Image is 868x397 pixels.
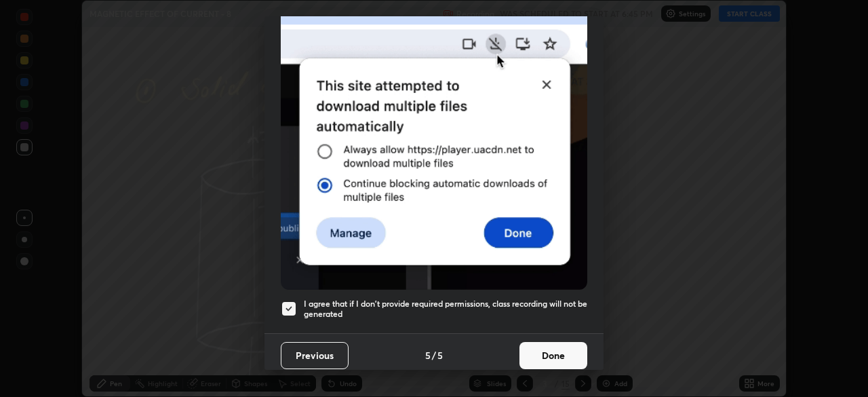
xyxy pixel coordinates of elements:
h4: 5 [425,348,431,362]
button: Done [519,342,587,369]
button: Previous [281,342,349,369]
h4: / [432,348,436,362]
h4: 5 [437,348,443,362]
h5: I agree that if I don't provide required permissions, class recording will not be generated [304,299,587,320]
